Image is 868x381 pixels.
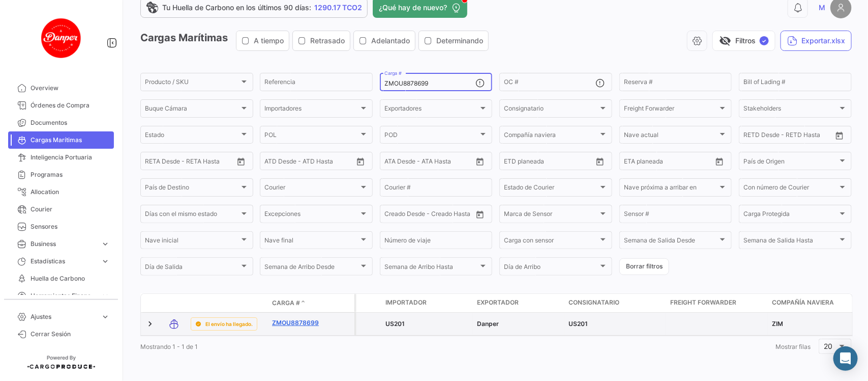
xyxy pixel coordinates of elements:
[419,31,488,50] button: Determinando
[356,294,381,312] datatable-header-cell: Carga Protegida
[31,170,110,179] span: Programas
[31,239,97,249] span: Business
[624,106,719,114] span: Freight Forwarder
[712,154,727,169] button: Open calendar
[564,294,666,312] datatable-header-cell: Consignatario
[205,320,253,328] span: El envío ha llegado.
[743,159,838,166] span: País de Origen
[161,299,187,307] datatable-header-cell: Modo de Transporte
[170,159,213,166] input: Hasta
[145,265,240,272] span: Día de Salida
[472,154,488,169] button: Open calendar
[666,294,768,312] datatable-header-cell: Freight Forwarder
[529,159,572,166] input: Hasta
[624,133,719,140] span: Nave actual
[264,238,359,246] span: Nave final
[568,320,588,328] span: US201
[145,106,240,114] span: Buque Cámara
[769,133,811,140] input: Hasta
[381,294,473,312] datatable-header-cell: Importador
[264,106,359,114] span: Importadores
[8,270,114,287] a: Huella de Carbono
[31,84,110,93] span: Overview
[670,298,736,307] span: Freight Forwarder
[384,212,424,219] input: Creado Desde
[504,106,598,114] span: Consignatario
[772,320,783,328] span: ZIM
[145,80,240,87] span: Producto / SKU
[8,201,114,218] a: Courier
[760,36,769,45] span: ✓
[385,320,405,328] span: US201
[31,222,110,231] span: Sensores
[624,159,642,166] input: Desde
[31,257,97,266] span: Estadísticas
[833,346,858,371] div: Abrir Intercom Messenger
[568,298,619,307] span: Consignatario
[384,159,415,166] input: ATA Desde
[423,159,465,166] input: ATA Hasta
[36,12,86,63] img: danper-logo.png
[743,106,838,114] span: Stakeholders
[832,128,847,143] button: Open calendar
[101,239,110,249] span: expand_more
[145,238,240,246] span: Nave inicial
[304,159,346,166] input: ATD Hasta
[504,185,598,193] span: Estado de Courier
[31,291,97,301] span: Herramientas Financieras
[31,118,110,127] span: Documentos
[8,114,114,131] a: Documentos
[8,218,114,235] a: Sensores
[431,212,473,219] input: Creado Hasta
[310,36,345,46] span: Retrasado
[264,133,359,140] span: POL
[504,265,598,272] span: Día de Arribo
[473,294,564,312] datatable-header-cell: Exportador
[472,207,488,222] button: Open calendar
[8,79,114,97] a: Overview
[824,342,833,350] span: 20
[743,133,762,140] input: Desde
[272,298,300,308] span: Carga #
[712,31,775,51] button: visibility_offFiltros✓
[31,187,110,197] span: Allocation
[145,185,240,193] span: País de Destino
[384,106,479,114] span: Exportadores
[504,133,598,140] span: Compañía naviera
[101,291,110,301] span: expand_more
[31,312,97,321] span: Ajustes
[775,343,811,350] span: Mostrar filas
[31,135,110,145] span: Cargas Marítimas
[187,299,268,307] datatable-header-cell: Estado de Envio
[145,319,155,329] a: Expand/Collapse Row
[272,318,325,328] a: ZMOU8878699
[31,205,110,214] span: Courier
[772,298,834,307] span: Compañía naviera
[743,212,838,219] span: Carga Protegida
[264,185,359,193] span: Courier
[619,258,669,275] button: Borrar filtros
[379,3,447,13] span: ¿Qué hay de nuevo?
[354,31,415,50] button: Adelantado
[768,294,859,312] datatable-header-cell: Compañía naviera
[649,159,692,166] input: Hasta
[385,298,427,307] span: Importador
[264,212,359,219] span: Excepciones
[353,154,368,169] button: Open calendar
[504,238,598,246] span: Carga con sensor
[8,131,114,149] a: Cargas Marítimas
[264,265,359,272] span: Semana de Arribo Desde
[504,212,598,219] span: Marca de Sensor
[8,97,114,114] a: Órdenes de Compra
[743,185,838,193] span: Con número de Courier
[236,31,289,50] button: A tiempo
[477,298,519,307] span: Exportador
[624,185,719,193] span: Nave próxima a arribar en
[504,159,522,166] input: Desde
[101,257,110,266] span: expand_more
[162,3,311,13] span: Tu Huella de Carbono en los últimos 90 días:
[314,3,362,13] span: 1290.17 TCO2
[436,36,483,46] span: Determinando
[719,35,731,47] span: visibility_off
[145,159,163,166] input: Desde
